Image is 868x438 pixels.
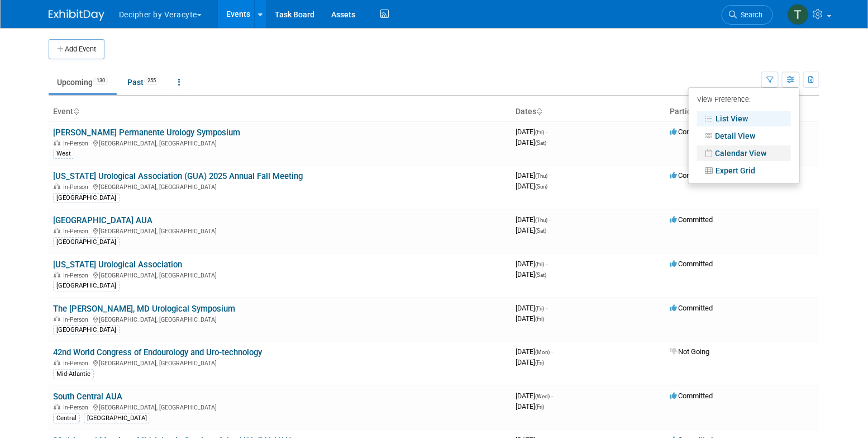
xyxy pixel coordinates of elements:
[535,393,550,399] span: (Wed)
[551,347,553,356] span: -
[670,260,713,268] span: Committed
[54,183,60,189] img: In-Person Event
[53,128,240,138] a: [PERSON_NAME] Permanente Urology Symposium
[516,392,553,400] span: [DATE]
[697,128,791,144] a: Detail View
[535,173,547,179] span: (Thu)
[535,129,544,135] span: (Fri)
[54,404,60,409] img: In-Person Event
[144,77,159,85] span: 255
[54,316,60,322] img: In-Person Event
[54,272,60,277] img: In-Person Event
[535,316,544,322] span: (Fri)
[536,107,542,116] a: Sort by Start Date
[63,140,92,147] span: In-Person
[535,183,547,190] span: (Sun)
[53,149,74,159] div: West
[535,261,544,267] span: (Fri)
[53,215,152,225] a: [GEOGRAPHIC_DATA] AUA
[546,304,547,312] span: -
[549,171,551,180] span: -
[53,237,120,247] div: [GEOGRAPHIC_DATA]
[535,217,547,223] span: (Thu)
[670,128,713,136] span: Committed
[516,260,547,268] span: [DATE]
[63,404,92,411] span: In-Person
[516,314,544,323] span: [DATE]
[516,128,547,136] span: [DATE]
[697,145,791,161] a: Calendar View
[670,392,713,400] span: Committed
[53,325,120,335] div: [GEOGRAPHIC_DATA]
[546,128,547,136] span: -
[697,163,791,178] a: Expert Grid
[516,270,546,279] span: [DATE]
[535,228,546,234] span: (Sat)
[516,215,551,224] span: [DATE]
[53,347,262,357] a: 42nd World Congress of Endourology and Uro-technology
[53,304,235,314] a: The [PERSON_NAME], MD Urological Symposium
[516,138,546,147] span: [DATE]
[535,360,544,366] span: (Fri)
[535,349,550,355] span: (Mon)
[54,140,60,145] img: In-Person Event
[535,140,546,146] span: (Sat)
[53,138,507,147] div: [GEOGRAPHIC_DATA], [GEOGRAPHIC_DATA]
[49,72,117,93] a: Upcoming130
[670,304,713,312] span: Committed
[93,77,108,85] span: 130
[119,72,168,93] a: Past255
[49,39,104,59] button: Add Event
[53,171,303,181] a: [US_STATE] Urological Association (GUA) 2025 Annual Fall Meeting
[49,10,104,21] img: ExhibitDay
[516,347,553,356] span: [DATE]
[53,260,182,270] a: [US_STATE] Urological Association
[63,360,92,367] span: In-Person
[54,228,60,233] img: In-Person Event
[516,358,544,366] span: [DATE]
[63,183,92,191] span: In-Person
[49,102,511,121] th: Event
[670,171,713,180] span: Committed
[665,102,819,121] th: Participation
[535,272,546,278] span: (Sat)
[53,281,120,291] div: [GEOGRAPHIC_DATA]
[53,358,507,367] div: [GEOGRAPHIC_DATA], [GEOGRAPHIC_DATA]
[53,402,507,411] div: [GEOGRAPHIC_DATA], [GEOGRAPHIC_DATA]
[697,111,791,126] a: List View
[546,260,547,268] span: -
[63,272,92,279] span: In-Person
[670,215,713,224] span: Committed
[737,11,762,19] span: Search
[535,404,544,410] span: (Fri)
[53,193,120,203] div: [GEOGRAPHIC_DATA]
[53,392,122,402] a: South Central AUA
[670,347,709,356] span: Not Going
[516,171,551,180] span: [DATE]
[53,369,94,379] div: Mid-Atlantic
[551,392,553,400] span: -
[53,413,80,423] div: Central
[54,360,60,365] img: In-Person Event
[516,226,546,234] span: [DATE]
[53,182,507,191] div: [GEOGRAPHIC_DATA], [GEOGRAPHIC_DATA]
[535,305,544,312] span: (Fri)
[511,102,665,121] th: Dates
[516,402,544,411] span: [DATE]
[516,182,547,190] span: [DATE]
[73,107,79,116] a: Sort by Event Name
[53,270,507,279] div: [GEOGRAPHIC_DATA], [GEOGRAPHIC_DATA]
[549,215,551,224] span: -
[63,316,92,323] span: In-Person
[697,92,791,109] div: View Preference:
[722,5,773,25] a: Search
[53,314,507,323] div: [GEOGRAPHIC_DATA], [GEOGRAPHIC_DATA]
[516,304,547,312] span: [DATE]
[84,413,150,423] div: [GEOGRAPHIC_DATA]
[53,226,507,235] div: [GEOGRAPHIC_DATA], [GEOGRAPHIC_DATA]
[788,4,809,25] img: Tony Alvarado
[63,228,92,235] span: In-Person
